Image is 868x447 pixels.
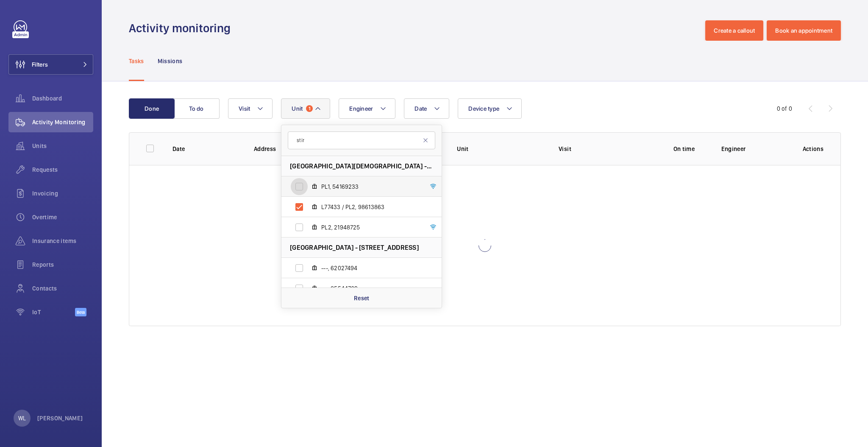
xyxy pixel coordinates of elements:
span: Date [415,105,427,112]
h1: Activity monitoring [129,20,236,36]
span: Reports [32,260,93,269]
p: [PERSON_NAME] [37,414,83,422]
span: ---, 85544769 [321,284,420,293]
button: Engineer [339,98,395,119]
span: Device type [468,105,499,112]
span: ---, 62027494 [321,264,420,272]
input: Search by unit or address [288,131,435,149]
p: Address [254,145,444,153]
p: Tasks [129,57,144,65]
span: Units [32,142,93,150]
p: Reset [354,294,370,302]
button: To do [174,98,220,119]
p: On time [660,145,708,153]
span: Requests [32,165,93,174]
button: Book an appointment [767,20,841,41]
button: Date [404,98,449,119]
span: Insurance items [32,237,93,245]
p: Missions [158,57,183,65]
p: Engineer [721,145,789,153]
button: Unit1 [281,98,330,119]
p: Visit [559,145,647,153]
button: Create a callout [705,20,763,41]
span: Beta [75,308,86,316]
span: Contacts [32,284,93,293]
p: WL [18,414,26,422]
div: 0 of 0 [777,104,792,113]
span: 1 [306,105,313,112]
span: PL2, 21948725 [321,223,420,232]
span: Visit [239,105,250,112]
span: L77433 / PL2, 98613863 [321,203,420,211]
span: [GEOGRAPHIC_DATA][DEMOGRAPHIC_DATA] - [STREET_ADDRESS] [290,162,433,170]
button: Device type [458,98,522,119]
span: Overtime [32,213,93,221]
span: Activity Monitoring [32,118,93,126]
span: [GEOGRAPHIC_DATA] - [STREET_ADDRESS] [290,243,419,252]
span: Unit [292,105,303,112]
span: Filters [32,60,48,69]
span: Invoicing [32,189,93,198]
p: Unit [457,145,545,153]
span: Dashboard [32,94,93,103]
p: Actions [803,145,823,153]
button: Done [129,98,175,119]
button: Filters [8,54,93,75]
span: IoT [32,308,75,316]
p: Date [172,145,240,153]
button: Visit [228,98,273,119]
span: PL1, 54169233 [321,182,420,191]
span: Engineer [349,105,373,112]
